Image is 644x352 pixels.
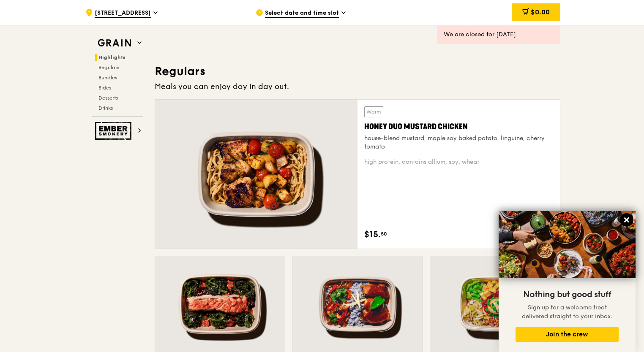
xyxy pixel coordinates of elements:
[98,95,118,101] span: Desserts
[265,9,339,18] span: Select date and time slot
[98,54,126,60] span: Highlights
[523,290,611,300] span: Nothing but good stuff
[364,228,381,241] span: $15.
[98,85,111,91] span: Sides
[364,106,383,117] div: Warm
[98,75,117,81] span: Bundles
[444,30,554,39] div: We are closed for [DATE]
[95,9,151,18] span: [STREET_ADDRESS]
[499,211,636,278] img: DSC07876-Edit02-Large.jpeg
[531,8,550,16] span: $0.00
[95,122,134,140] img: Ember Smokery web logo
[155,64,560,79] h3: Regulars
[381,230,387,237] span: 50
[95,35,134,51] img: Grain web logo
[364,134,553,151] div: house-blend mustard, maple soy baked potato, linguine, cherry tomato
[98,65,119,70] span: Regulars
[516,327,619,342] button: Join the crew
[155,81,560,92] div: Meals you can enjoy day in day out.
[364,121,553,133] div: Honey Duo Mustard Chicken
[364,158,553,166] div: high protein, contains allium, soy, wheat
[620,213,633,227] button: Close
[522,304,612,320] span: Sign up for a welcome treat delivered straight to your inbox.
[98,105,113,111] span: Drinks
